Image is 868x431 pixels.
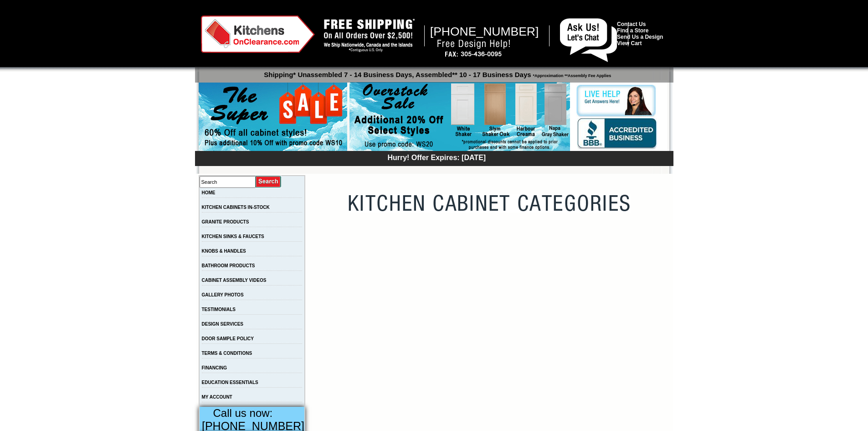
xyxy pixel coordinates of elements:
a: TERMS & CONDITIONS [202,351,252,356]
a: KITCHEN CABINETS IN-STOCK [202,205,270,210]
a: DOOR SAMPLE POLICY [202,336,254,341]
a: EDUCATION ESSENTIALS [202,380,258,385]
a: BATHROOM PRODUCTS [202,263,255,268]
div: Hurry! Offer Expires: [DATE] [200,152,673,162]
a: MY ACCOUNT [202,395,232,400]
a: Find a Store [617,27,648,34]
a: GRANITE PRODUCTS [202,219,249,224]
a: HOME [202,190,216,195]
input: Submit [256,176,282,188]
a: KITCHEN SINKS & FAUCETS [202,234,264,239]
img: Kitchens on Clearance Logo [201,16,315,53]
a: KNOBS & HANDLES [202,249,246,254]
span: Call us now: [213,407,273,419]
a: Contact Us [617,21,646,27]
a: GALLERY PHOTOS [202,292,244,297]
a: FINANCING [202,365,227,370]
a: Send Us a Design [617,34,663,40]
a: CABINET ASSEMBLY VIDEOS [202,278,267,283]
a: View Cart [617,40,642,47]
a: DESIGN SERVICES [202,322,244,327]
span: [PHONE_NUMBER] [430,25,539,38]
p: Shipping* Unassembled 7 - 14 Business Days, Assembled** 10 - 17 Business Days [200,67,673,78]
span: *Approximation **Assembly Fee Applies [531,71,611,78]
a: TESTIMONIALS [202,307,236,312]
